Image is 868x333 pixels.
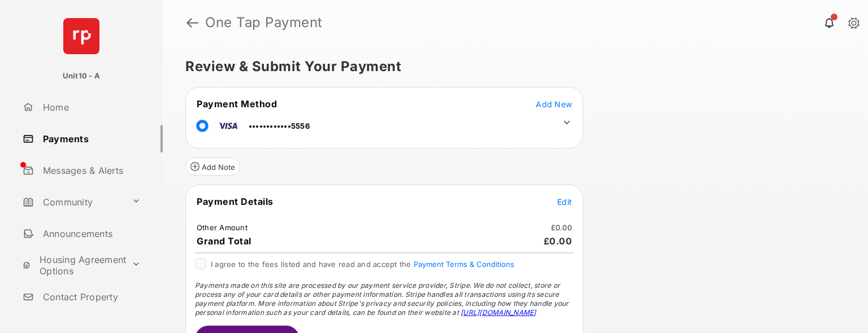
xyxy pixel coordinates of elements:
button: Add Note [185,157,240,176]
a: Housing Agreement Options [18,252,127,279]
span: Add New [536,99,572,109]
td: £0.00 [550,222,572,233]
a: Home [18,94,163,121]
a: Announcements [18,220,163,247]
a: Contact Property [18,283,163,310]
button: Edit [557,196,572,207]
a: Payments [18,125,163,152]
strong: One Tap Payment [205,16,323,29]
span: Payments made on this site are processed by our payment service provider, Stripe. We do not colle... [195,281,569,317]
span: I agree to the fees listed and have read and accept the [211,260,514,269]
span: Payment Method [197,98,277,109]
button: Add New [536,98,572,109]
span: Payment Details [197,196,274,207]
span: ••••••••••••5556 [249,121,310,130]
span: Grand Total [197,235,251,247]
h5: Review & Submit Your Payment [185,60,836,73]
img: svg+xml;base64,PHN2ZyB4bWxucz0iaHR0cDovL3d3dy53My5vcmcvMjAwMC9zdmciIHdpZHRoPSI2NCIgaGVpZ2h0PSI2NC... [63,18,99,54]
button: I agree to the fees listed and have read and accept the [414,260,514,269]
a: Messages & Alerts [18,157,163,184]
a: Community [18,189,127,216]
td: Other Amount [196,222,248,233]
span: £0.00 [544,235,572,247]
p: Unit10 - A [63,71,100,82]
span: Edit [557,197,572,207]
a: [URL][DOMAIN_NAME] [461,308,536,317]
